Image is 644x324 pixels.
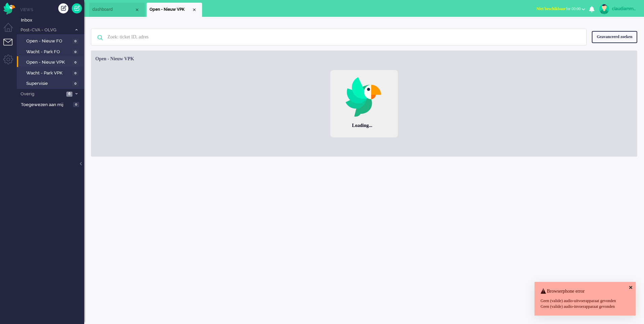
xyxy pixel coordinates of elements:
h4: Browserphone error [541,289,630,294]
li: View [147,3,202,17]
button: Niet beschikbaarfor 00:00 [533,4,589,14]
span: Post-CVA - OLVG [20,27,72,33]
span: dashboard [92,7,134,12]
span: Toegewezen aan mij [21,102,71,108]
span: 0 [72,71,78,76]
span: Supervisie [26,80,71,87]
span: Open - Nieuw VPK [26,59,71,66]
a: Wacht - Park VPK 0 [20,69,84,76]
span: Inbox [21,17,84,24]
a: Toegewezen aan mij 0 [20,101,84,108]
span: 0 [72,39,78,44]
div: Geen (valide) audio-uitvoerapparaat gevonden Geen (valide) audio-invoerapparaat gevonden [541,298,630,310]
span: Open - Nieuw VPK [150,7,192,12]
span: Wacht - Park VPK [26,70,71,76]
a: Inbox [20,16,84,24]
li: Tickets menu [3,39,19,54]
span: 0 [72,50,78,55]
img: avatar [599,4,609,14]
a: Open - Nieuw VPK 0 [20,58,84,66]
input: Zoek: ticket ID, adres [102,29,577,45]
span: 0 [72,60,78,65]
span: 6 [66,92,72,97]
img: flow_omnibird.svg [3,3,15,14]
div: Close tab [192,7,197,12]
a: claudiammsc [598,4,637,14]
img: ic-search-icon.svg [91,29,109,46]
a: Wacht - Park FO 0 [20,48,84,55]
li: Niet beschikbaarfor 00:00 [533,2,589,17]
span: 0 [73,102,79,107]
a: Open - Nieuw FO 0 [20,37,84,44]
span: 0 [72,81,78,86]
span: Niet beschikbaar [537,6,566,11]
div: Close tab [134,7,140,12]
a: Omnidesk [3,4,15,9]
li: Dashboard [89,3,145,17]
div: claudiammsc [612,5,637,12]
span: Overig [20,91,64,97]
a: Supervisie 0 [20,79,84,87]
span: Wacht - Park FO [26,49,71,55]
div: Loading... [352,122,376,129]
span: for 00:00 [537,6,581,11]
a: Quick Ticket [72,3,82,13]
div: Creëer ticket [58,3,68,13]
span: Open - Nieuw FO [26,38,71,44]
li: Dashboard menu [3,23,19,38]
li: Views [20,7,84,12]
li: Admin menu [3,55,19,70]
div: Geavanceerd zoeken [592,31,637,43]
